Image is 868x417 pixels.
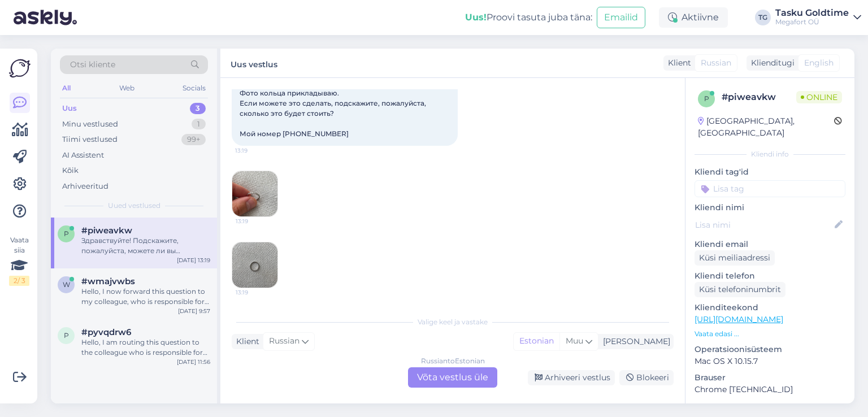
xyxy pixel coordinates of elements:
[81,286,210,307] div: Hello, I now forward this question to my colleague, who is responsible for this. The reply will b...
[701,57,731,69] span: Russian
[704,94,709,103] span: p
[81,276,135,286] span: #wmajvwbs
[236,288,278,297] span: 13:19
[695,219,832,231] input: Lisa nimi
[695,344,845,355] p: Operatsioonisüsteem
[62,181,108,192] div: Arhiveeritud
[62,165,79,176] div: Kõik
[192,119,206,130] div: 1
[9,276,29,286] div: 2 / 3
[755,10,771,25] div: TG
[232,317,674,327] div: Valige keel ja vastake
[232,171,277,216] img: Attachment
[70,59,115,71] span: Otsi kliente
[804,57,834,69] span: English
[9,58,31,79] img: Askly Logo
[695,282,785,297] div: Küsi telefoninumbrit
[181,134,206,145] div: 99+
[81,236,210,256] div: Здравствуйте! Подскажите, пожалуйста, можете ли вы доработать/изменить кольцо? Есть кольцо из пла...
[63,280,70,289] span: w
[514,333,559,350] div: Estonian
[465,11,592,24] div: Proovi tasuta juba täna:
[695,166,845,178] p: Kliendi tag'id
[695,314,783,324] a: [URL][DOMAIN_NAME]
[62,134,118,145] div: Tiimi vestlused
[62,103,77,114] div: Uus
[117,81,137,95] div: Web
[695,384,845,396] p: Chrome [TECHNICAL_ID]
[421,356,485,366] div: Russian to Estonian
[108,201,160,211] span: Uued vestlused
[659,7,728,28] div: Aktiivne
[177,256,210,264] div: [DATE] 13:19
[695,372,845,384] p: Brauser
[796,91,842,103] span: Online
[695,180,845,197] input: Lisa tag
[269,335,300,347] span: Russian
[60,81,73,95] div: All
[698,115,834,139] div: [GEOGRAPHIC_DATA], [GEOGRAPHIC_DATA]
[81,337,210,358] div: Hello, I am routing this question to the colleague who is responsible for this topic. The reply m...
[695,202,845,214] p: Kliendi nimi
[236,217,278,225] span: 13:19
[722,90,796,104] div: # piweavkw
[62,150,104,161] div: AI Assistent
[81,327,131,337] span: #pyvqdrw6
[695,355,845,367] p: Mac OS X 10.15.7
[62,119,118,130] div: Minu vestlused
[64,331,69,340] span: p
[597,7,645,28] button: Emailid
[180,81,208,95] div: Socials
[695,238,845,250] p: Kliendi email
[81,225,132,236] span: #piweavkw
[695,250,775,266] div: Küsi meiliaadressi
[64,229,69,238] span: p
[566,336,583,346] span: Muu
[598,336,670,347] div: [PERSON_NAME]
[190,103,206,114] div: 3
[619,370,674,385] div: Blokeeri
[663,57,691,69] div: Klient
[9,235,29,286] div: Vaata siia
[695,149,845,159] div: Kliendi info
[695,302,845,314] p: Klienditeekond
[231,55,277,71] label: Uus vestlus
[408,367,497,388] div: Võta vestlus üle
[178,307,210,315] div: [DATE] 9:57
[528,370,615,385] div: Arhiveeri vestlus
[775,18,849,27] div: Megafort OÜ
[695,329,845,339] p: Vaata edasi ...
[232,242,277,288] img: Attachment
[465,12,487,23] b: Uus!
[775,8,861,27] a: Tasku GoldtimeMegafort OÜ
[232,336,259,347] div: Klient
[775,8,849,18] div: Tasku Goldtime
[695,270,845,282] p: Kliendi telefon
[235,146,277,155] span: 13:19
[747,57,795,69] div: Klienditugi
[177,358,210,366] div: [DATE] 11:56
